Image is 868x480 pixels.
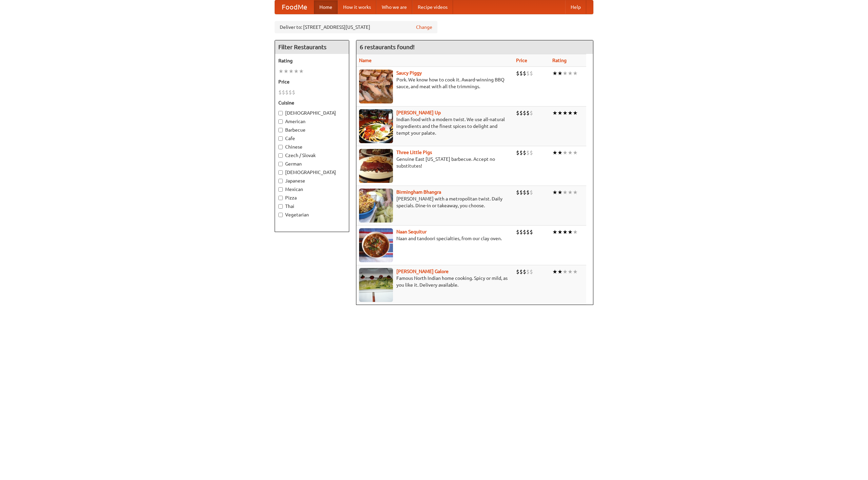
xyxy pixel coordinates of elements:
[285,89,289,96] li: $
[359,189,393,223] img: bhangra.jpg
[516,70,519,77] li: $
[523,189,526,196] li: $
[519,149,523,156] li: $
[568,268,573,275] li: ★
[552,58,567,63] a: Rating
[530,268,533,275] li: $
[338,0,376,14] a: How it works
[526,70,530,77] li: $
[278,127,346,133] label: Barbecue
[557,228,563,236] li: ★
[568,109,573,117] li: ★
[563,228,568,236] li: ★
[568,189,573,196] li: ★
[359,76,511,90] p: Pork. We know how to cook it. Award-winning BBQ sauce, and meat with all the trimmings.
[278,136,283,141] input: Cafe
[360,44,415,50] ng-pluralize: 6 restaurants found!
[573,228,578,236] li: ★
[530,228,533,236] li: $
[552,228,557,236] li: ★
[396,229,427,234] a: Naan Sequitur
[573,109,578,117] li: ★
[396,70,422,76] b: Saucy Piggy
[359,268,393,302] img: currygalore.jpg
[278,111,283,115] input: [DEMOGRAPHIC_DATA]
[523,228,526,236] li: $
[278,194,346,201] label: Pizza
[289,89,292,96] li: $
[568,228,573,236] li: ★
[552,109,557,117] li: ★
[396,269,449,274] b: [PERSON_NAME] Galore
[526,109,530,117] li: $
[299,68,304,75] li: ★
[278,203,346,210] label: Thai
[519,268,523,275] li: $
[516,268,519,275] li: $
[516,189,519,196] li: $
[278,213,283,217] input: Vegetarian
[557,268,563,275] li: ★
[275,0,314,14] a: FoodMe
[275,40,349,54] h4: Filter Restaurants
[278,57,346,64] h5: Rating
[557,189,563,196] li: ★
[278,135,346,142] label: Cafe
[396,189,441,195] a: Birmingham Bhangra
[292,89,295,96] li: $
[563,109,568,117] li: ★
[412,0,453,14] a: Recipe videos
[519,70,523,77] li: $
[552,268,557,275] li: ★
[278,170,283,175] input: [DEMOGRAPHIC_DATA]
[530,109,533,117] li: $
[283,68,289,75] li: ★
[278,160,346,167] label: German
[519,109,523,117] li: $
[278,89,282,96] li: $
[396,150,432,155] a: Three Little Pigs
[278,143,346,150] label: Chinese
[416,24,432,31] a: Change
[278,162,283,166] input: German
[376,0,412,14] a: Who we are
[359,109,393,143] img: curryup.jpg
[278,196,283,200] input: Pizza
[516,58,527,63] a: Price
[359,195,511,209] p: [PERSON_NAME] with a metropolitan twist. Daily specials. Dine-in or takeaway, you choose.
[523,268,526,275] li: $
[314,0,338,14] a: Home
[359,156,511,169] p: Genuine East [US_STATE] barbecue. Accept no substitutes!
[282,89,285,96] li: $
[563,149,568,156] li: ★
[278,128,283,132] input: Barbecue
[523,109,526,117] li: $
[359,70,393,103] img: saucy.jpg
[557,70,563,77] li: ★
[278,187,283,192] input: Mexican
[568,149,573,156] li: ★
[278,119,283,124] input: American
[294,68,299,75] li: ★
[278,211,346,218] label: Vegetarian
[275,21,437,33] div: Deliver to: [STREET_ADDRESS][US_STATE]
[530,70,533,77] li: $
[573,268,578,275] li: ★
[359,149,393,183] img: littlepigs.jpg
[278,204,283,209] input: Thai
[278,145,283,149] input: Chinese
[278,177,346,184] label: Japanese
[530,189,533,196] li: $
[289,68,294,75] li: ★
[359,58,372,63] a: Name
[526,228,530,236] li: $
[278,110,346,116] label: [DEMOGRAPHIC_DATA]
[523,70,526,77] li: $
[396,110,441,115] a: [PERSON_NAME] Up
[519,228,523,236] li: $
[278,118,346,125] label: American
[278,68,283,75] li: ★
